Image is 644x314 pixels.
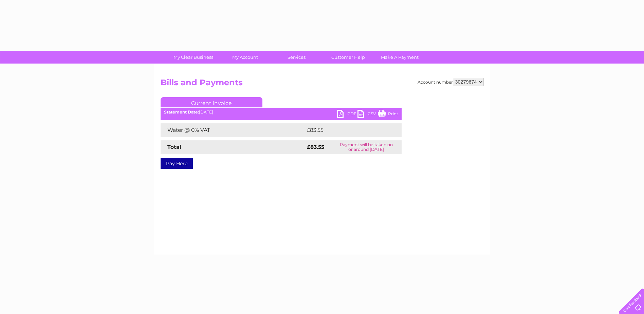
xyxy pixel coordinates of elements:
a: Customer Help [320,51,376,64]
div: [DATE] [161,110,402,115]
td: Water @ 0% VAT [161,123,305,137]
a: PDF [337,110,357,120]
td: Payment will be taken on or around [DATE] [331,140,402,154]
a: Current Invoice [161,97,262,107]
a: My Account [217,51,273,64]
a: Services [269,51,325,64]
a: Pay Here [161,158,193,169]
strong: £83.55 [307,144,324,150]
strong: Total [167,144,181,150]
a: CSV [357,110,378,120]
a: My Clear Business [165,51,221,64]
h2: Bills and Payments [161,78,484,91]
b: Statement Date: [164,109,199,115]
div: Account number [418,78,484,86]
a: Print [378,110,398,120]
a: Make A Payment [372,51,428,64]
td: £83.55 [305,123,388,137]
